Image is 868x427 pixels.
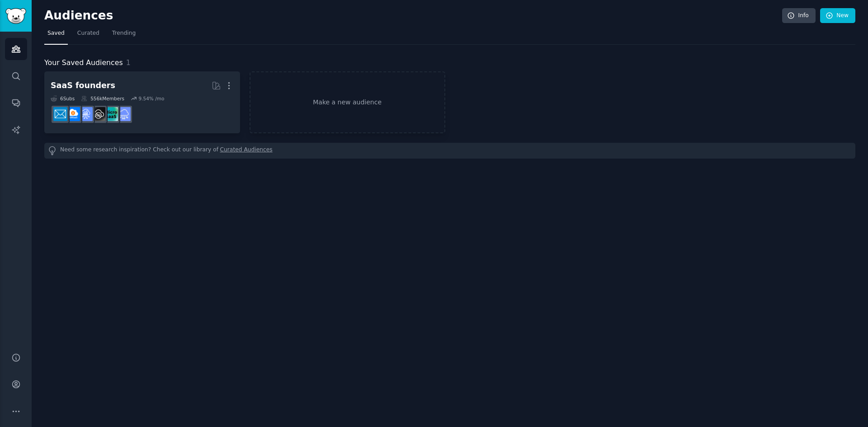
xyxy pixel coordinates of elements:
[250,71,445,133] a: Make a new audience
[220,146,273,155] a: Curated Audiences
[44,26,68,45] a: Saved
[51,95,75,102] div: 6 Sub s
[44,143,855,159] div: Need some research inspiration? Check out our library of
[47,29,65,38] span: Saved
[820,8,855,23] a: New
[79,107,93,121] img: SaaSSales
[104,107,118,121] img: microsaas
[77,29,99,38] span: Curated
[117,107,131,121] img: SaaS
[138,95,164,102] div: 9.54 % /mo
[109,26,139,45] a: Trending
[44,9,782,23] h2: Audiences
[53,107,67,121] img: SaaS_Email_Marketing
[81,95,124,102] div: 556k Members
[44,57,123,69] span: Your Saved Audiences
[91,107,105,121] img: NoCodeSaaS
[44,71,240,133] a: SaaS founders6Subs556kMembers9.54% /moSaaSmicrosaasNoCodeSaaSSaaSSalesB2BSaaSSaaS_Email_Marketing
[74,26,103,45] a: Curated
[126,58,131,67] span: 1
[5,8,26,24] img: GummySearch logo
[51,80,115,91] div: SaaS founders
[66,107,80,121] img: B2BSaaS
[112,29,136,38] span: Trending
[782,8,816,23] a: Info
